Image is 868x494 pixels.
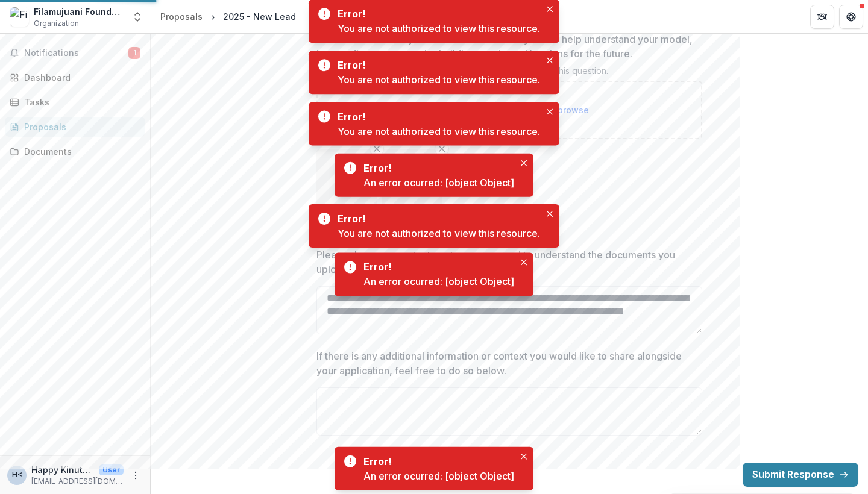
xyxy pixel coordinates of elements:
[24,48,128,58] span: Notifications
[517,255,531,269] button: Close
[10,7,29,27] img: Filamujuani Foundation
[382,149,442,228] div: Remove FileEneabiz (1).pdf
[128,468,143,483] button: More
[223,10,296,23] div: 2025 - New Lead
[363,469,514,483] div: An error ocurred: [object Object]
[338,21,540,36] div: You are not authorized to view this resource.
[5,67,145,87] a: Dashboard
[24,71,136,84] div: Dashboard
[24,96,136,108] div: Tasks
[99,464,124,475] p: User
[34,18,79,29] span: Organization
[517,449,531,464] button: Close
[363,260,509,274] div: Error!
[338,110,535,124] div: Error!
[156,8,301,25] nav: breadcrumb
[316,149,377,228] div: Remove FileEneaBiz-Creative-Hubs.pdf
[5,117,145,137] a: Proposals
[129,5,146,29] button: Open entity switcher
[316,248,695,277] p: Please share any context our team may need to understand the documents you uploaded.
[363,161,509,175] div: Error!
[12,471,22,479] div: Happy Kinuthia <happy@filamujuani.org>
[363,175,514,190] div: An error ocurred: [object Object]
[338,58,535,72] div: Error!
[34,5,124,18] div: Filamujuani Foundation
[542,53,557,67] button: Close
[517,156,531,170] button: Close
[338,211,535,226] div: Error!
[5,92,145,112] a: Tasks
[156,8,207,25] a: Proposals
[370,142,384,156] button: Remove File
[31,463,94,476] p: Happy Kinuthia <[EMAIL_ADDRESS][DOMAIN_NAME]>
[542,2,557,16] button: Close
[338,72,540,87] div: You are not authorized to view this resource.
[5,43,145,63] button: Notifications1
[810,5,834,29] button: Partners
[363,454,509,469] div: Error!
[839,5,863,29] button: Get Help
[128,47,140,59] span: 1
[5,142,145,161] a: Documents
[338,7,535,21] div: Error!
[542,207,557,221] button: Close
[24,120,136,133] div: Proposals
[743,463,858,487] button: Submit Response
[31,476,124,487] p: [EMAIL_ADDRESS][DOMAIN_NAME]
[316,349,695,378] p: If there is any additional information or context you would like to share alongside your applicat...
[435,142,449,156] button: Remove File
[338,226,540,240] div: You are not authorized to view this resource.
[24,145,136,158] div: Documents
[338,124,540,139] div: You are not authorized to view this resource.
[542,105,557,119] button: Close
[363,274,514,289] div: An error ocurred: [object Object]
[160,10,203,23] div: Proposals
